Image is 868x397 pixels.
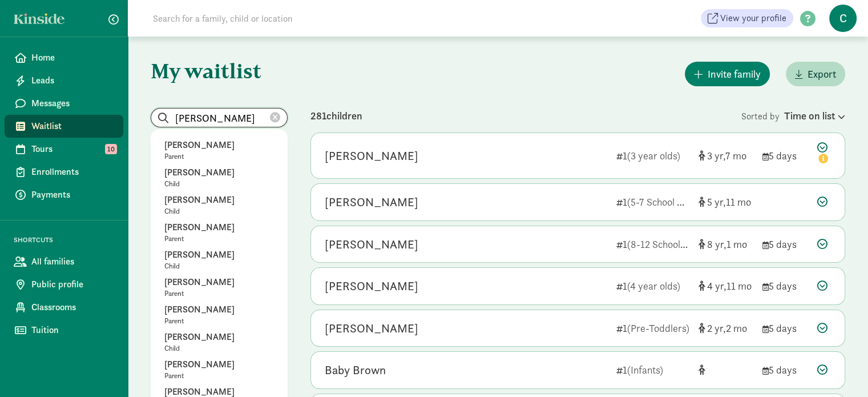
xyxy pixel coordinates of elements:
p: Child [164,207,274,216]
p: [PERSON_NAME] [164,275,274,289]
span: (5-7 School Age) [627,195,696,208]
span: (Infants) [627,363,663,376]
span: 11 [726,195,751,208]
a: Waitlist [5,115,123,138]
div: [object Object] [699,362,753,378]
div: 281 children [310,108,741,123]
div: 1 [616,320,689,336]
div: 5 days [762,278,808,294]
div: [object Object] [699,194,753,210]
span: Payments [31,188,114,202]
div: 5 days [762,320,808,336]
div: [object Object] [699,278,753,294]
span: 2 [726,322,747,335]
span: View your profile [720,11,786,25]
span: C [829,5,857,32]
a: Public profile [5,273,123,296]
div: Zaylee Powell [325,147,418,165]
span: 5 [707,195,726,208]
div: Xzavier Dooley [325,277,418,295]
p: Parent [164,289,274,298]
a: View your profile [701,9,793,27]
p: [PERSON_NAME] [164,166,274,179]
p: [PERSON_NAME] [164,303,274,316]
div: Caleigh Bell [325,319,418,338]
span: Invite family [708,66,761,82]
div: 1 [616,148,689,163]
a: Payments [5,183,123,206]
p: Parent [164,371,274,380]
span: All families [31,255,114,268]
a: Enrollments [5,161,123,183]
div: Time on list [784,108,845,123]
p: Parent [164,316,274,326]
span: 11 [726,279,752,292]
span: 1 [726,238,747,251]
span: Messages [31,97,114,110]
button: Export [786,62,845,86]
p: Child [164,179,274,189]
span: 7 [725,149,746,162]
span: Tuition [31,323,114,337]
a: All families [5,250,123,273]
p: Child [164,344,274,353]
span: Enrollments [31,165,114,179]
h1: My waitlist [151,59,288,82]
div: Kymari Dooley [325,235,418,254]
span: 4 [707,279,726,292]
a: Leads [5,69,123,92]
div: 5 days [762,148,808,163]
span: Classrooms [31,300,114,314]
span: 8 [707,238,726,251]
span: Export [808,66,836,82]
p: Child [164,262,274,271]
p: [PERSON_NAME] [164,193,274,207]
div: 1 [616,278,689,294]
div: [object Object] [699,236,753,252]
span: 3 [707,149,725,162]
div: Benjamin Ridley [325,193,418,211]
a: Tours 10 [5,138,123,161]
p: [PERSON_NAME] [164,330,274,344]
p: [PERSON_NAME] [164,358,274,371]
span: (8-12 School Age) [627,238,702,251]
p: [PERSON_NAME] [164,138,274,152]
div: Baby Brown [325,361,386,379]
div: [object Object] [699,320,753,336]
div: [object Object] [699,148,753,163]
a: Messages [5,92,123,115]
p: [PERSON_NAME] [164,248,274,262]
span: Home [31,51,114,65]
input: Search list... [151,109,287,127]
span: (3 year olds) [627,149,680,162]
div: 5 days [762,236,808,252]
div: 1 [616,362,689,378]
p: [PERSON_NAME] [164,220,274,234]
span: Tours [31,142,114,156]
div: 5 days [762,362,808,378]
p: Parent [164,152,274,161]
span: 10 [105,144,117,154]
a: Home [5,46,123,69]
div: Sorted by [741,108,845,123]
iframe: Chat Widget [811,342,868,397]
div: 1 [616,194,689,210]
span: Waitlist [31,119,114,133]
span: Public profile [31,278,114,291]
button: Invite family [685,62,770,86]
input: Search for a family, child or location [146,7,466,30]
span: (4 year olds) [627,279,680,292]
a: Classrooms [5,296,123,319]
div: 1 [616,236,689,252]
p: Parent [164,234,274,243]
span: (Pre-Toddlers) [627,322,689,335]
span: Leads [31,74,114,87]
span: 2 [707,322,726,335]
a: Tuition [5,319,123,342]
